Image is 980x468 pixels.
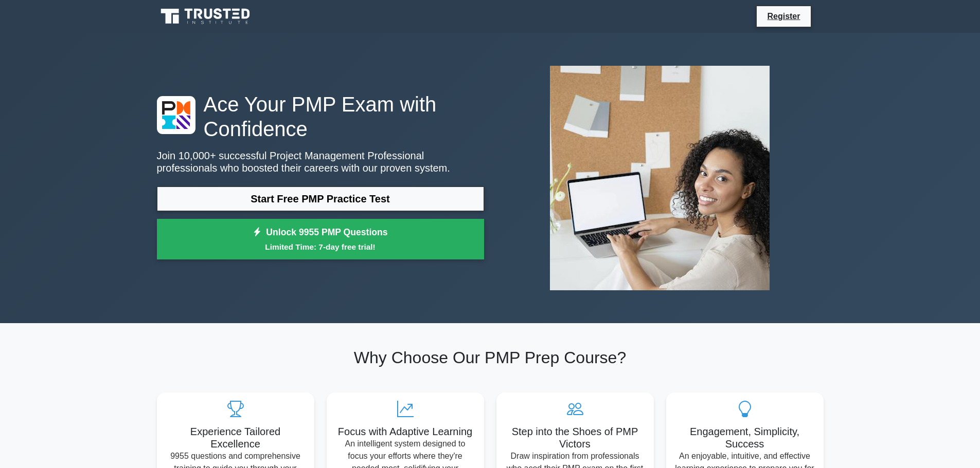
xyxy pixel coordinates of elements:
small: Limited Time: 7-day free trial! [170,241,471,253]
h1: Ace Your PMP Exam with Confidence [157,92,484,141]
p: Join 10,000+ successful Project Management Professional professionals who boosted their careers w... [157,149,484,174]
h5: Experience Tailored Excellence [165,425,306,450]
a: Unlock 9955 PMP QuestionsLimited Time: 7-day free trial! [157,219,484,260]
a: Register [761,10,806,23]
h5: Engagement, Simplicity, Success [674,425,815,450]
a: Start Free PMP Practice Test [157,186,484,211]
h5: Focus with Adaptive Learning [335,425,476,438]
h5: Step into the Shoes of PMP Victors [505,425,646,450]
h2: Why Choose Our PMP Prep Course? [157,348,824,367]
